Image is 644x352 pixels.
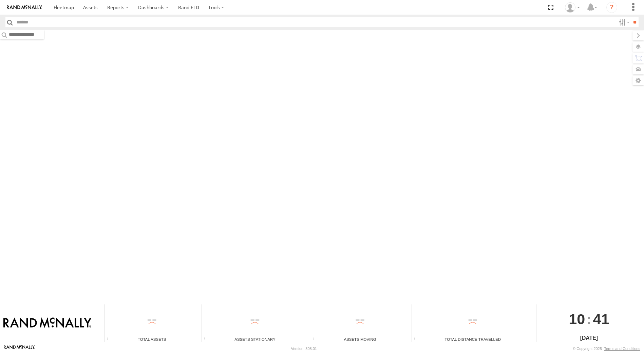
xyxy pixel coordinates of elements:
[563,2,582,13] div: Gene Roberts
[604,347,640,351] a: Terms and Conditions
[616,17,631,27] label: Search Filter Options
[536,334,642,342] div: [DATE]
[105,337,115,342] div: Total number of Enabled Assets
[536,304,642,334] div: :
[291,347,317,351] div: Version: 308.01
[202,337,212,342] div: Total number of assets current stationary.
[311,337,321,342] div: Total number of assets current in transit.
[311,336,409,342] div: Assets Moving
[606,2,617,13] i: ?
[412,336,534,342] div: Total Distance Travelled
[593,304,609,334] span: 41
[632,76,644,85] label: Map Settings
[569,304,585,334] span: 10
[573,347,640,351] div: © Copyright 2025 -
[105,336,199,342] div: Total Assets
[3,317,91,329] img: Rand McNally
[4,345,35,352] a: Visit our Website
[202,336,308,342] div: Assets Stationary
[412,337,422,342] div: Total distance travelled by all assets within specified date range and applied filters
[7,5,42,10] img: rand-logo.svg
